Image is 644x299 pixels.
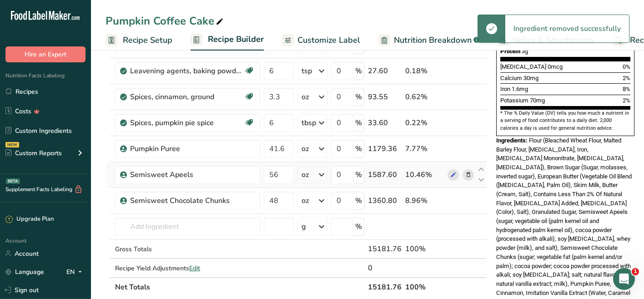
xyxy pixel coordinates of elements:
div: NEW [5,142,19,147]
div: 15181.76 [368,243,402,254]
span: 0mcg [548,63,563,70]
div: Pumpkin Coffee Cake [106,13,225,29]
input: Add Ingredient [115,218,260,236]
div: EN [66,266,86,277]
div: 100% [405,243,444,254]
div: 93.55 [368,91,402,102]
div: 0.18% [405,66,444,76]
span: 8% [623,86,630,92]
div: Recipe Yield Adjustments [115,264,260,273]
span: 3g [522,48,528,55]
div: 7.77% [405,143,444,154]
div: 27.60 [368,66,402,76]
span: 1.6mg [512,86,528,92]
span: [MEDICAL_DATA] [500,63,546,70]
span: Customize Label [297,34,360,46]
div: BETA [6,178,20,184]
div: 0.62% [405,91,444,102]
span: Recipe Setup [123,34,172,46]
div: Upgrade Plan [5,215,54,224]
div: tbsp [302,117,316,128]
span: 0% [623,63,630,70]
section: * The % Daily Value (DV) tells you how much a nutrient in a serving of food contributes to a dail... [500,110,630,132]
div: 8.96% [405,195,444,206]
div: Spices, pumpkin pie spice [130,117,244,128]
iframe: Intercom live chat [613,268,635,290]
div: oz [302,143,309,154]
div: Pumpkin Puree [130,143,244,154]
a: Recipe Setup [106,30,172,51]
div: g [302,221,306,232]
a: Recipe Builder [191,29,264,51]
span: Calcium [500,75,522,81]
button: Hire an Expert [5,46,86,62]
div: Semisweet Chocolate Chunks [130,195,244,206]
div: Leavening agents, baking powder, double-acting, straight phosphate [130,66,244,76]
span: Iron [500,86,510,92]
div: Gross Totals [115,244,260,254]
span: Recipe Builder [208,33,264,46]
th: 15181.76 [366,277,403,296]
span: Protein [500,48,520,55]
div: oz [302,169,309,180]
div: oz [302,195,309,206]
th: Net Totals [113,277,366,296]
div: oz [302,91,309,102]
div: Spices, cinnamon, ground [130,91,244,102]
span: 70mg [530,97,545,104]
span: 2% [623,97,630,104]
div: Custom Reports [5,148,62,158]
div: 33.60 [368,117,402,128]
div: 1179.36 [368,143,402,154]
div: 0 [368,263,402,274]
span: 2% [623,75,630,81]
div: 1587.60 [368,169,402,180]
div: 10.46% [405,169,444,180]
span: Nutrition Breakdown [394,34,472,46]
div: 1360.80 [368,195,402,206]
span: 30mg [523,75,538,81]
div: 0.22% [405,117,444,128]
th: 100% [403,277,446,296]
a: Customize Label [282,30,360,51]
a: Nutrition Breakdown [378,30,479,51]
a: Language [5,264,44,280]
span: Ingredients: [496,137,528,144]
span: 1 [632,268,639,275]
div: tsp [302,66,312,76]
span: Edit [189,264,200,273]
div: Semisweet Apeels [130,169,244,180]
span: Potassium [500,97,528,104]
div: Ingredient removed successfully [505,15,629,42]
